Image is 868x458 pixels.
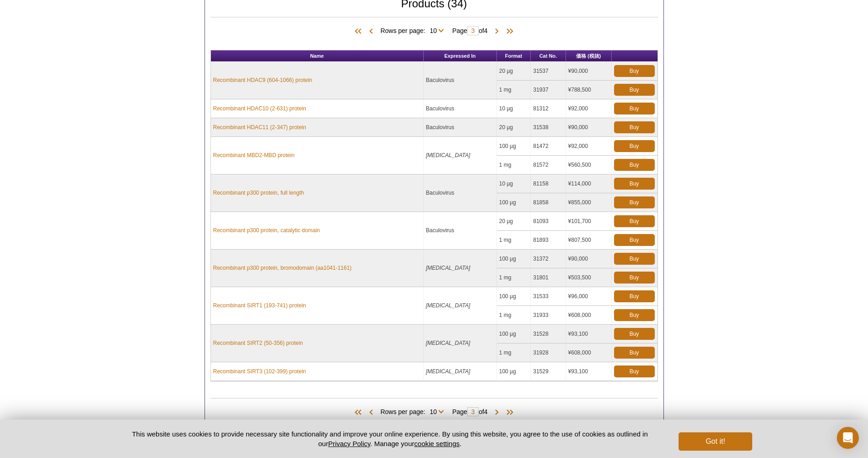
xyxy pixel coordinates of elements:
i: [MEDICAL_DATA] [426,368,470,375]
a: Buy [614,121,655,133]
td: 31537 [531,62,566,81]
td: 31533 [531,287,566,306]
a: Recombinant HDAC11 (2-347) protein [213,123,306,131]
button: Got it! [679,432,752,451]
div: Open Intercom Messenger [837,427,859,449]
td: 10 µg [497,174,531,193]
button: cookie settings [414,440,459,447]
td: ¥114,000 [566,174,612,193]
td: ¥92,000 [566,137,612,156]
span: Previous Page [367,27,376,36]
th: Cat No. [531,50,566,62]
td: 31928 [531,343,566,362]
td: 100 µg [497,250,531,268]
a: Buy [614,347,655,359]
td: ¥608,000 [566,343,612,362]
td: 1 mg [497,343,531,362]
th: Format [497,50,531,62]
td: ¥503,500 [566,268,612,287]
td: 20 µg [497,212,531,231]
i: [MEDICAL_DATA] [426,265,470,271]
td: ¥93,100 [566,362,612,381]
a: Buy [614,272,655,284]
a: Buy [614,159,655,171]
td: ¥96,000 [566,287,612,306]
a: Recombinant p300 protein, full length [213,189,304,197]
a: Buy [614,290,655,302]
td: ¥855,000 [566,193,612,212]
td: 81093 [531,212,566,231]
td: 20 µg [497,118,531,137]
a: Recombinant SIRT3 (102-399) protein [213,367,306,376]
td: 81158 [531,174,566,193]
td: ¥608,000 [566,306,612,325]
a: Recombinant p300 protein, catalytic domain [213,226,320,234]
td: 31372 [531,250,566,268]
td: 100 µg [497,287,531,306]
td: ¥90,000 [566,250,612,268]
a: Buy [614,309,655,321]
span: 4 [484,27,488,34]
span: Last Page [501,408,515,417]
a: Privacy Policy [328,440,370,447]
td: 81472 [531,137,566,156]
td: 100 µg [497,362,531,381]
a: Recombinant HDAC10 (2-631) protein [213,104,306,113]
td: 81312 [531,99,566,118]
span: Rows per page: [380,407,447,416]
span: First Page [353,27,367,36]
a: Buy [614,253,655,265]
a: Buy [614,103,655,114]
td: 1 mg [497,231,531,250]
th: 価格 (税抜) [566,50,612,62]
td: 31529 [531,362,566,381]
td: Baculovirus [424,118,497,137]
td: ¥101,700 [566,212,612,231]
a: Recombinant p300 protein, bromodomain (aa1041-1161) [213,264,352,272]
td: 31933 [531,306,566,325]
td: ¥93,100 [566,325,612,343]
a: Buy [614,65,655,77]
td: 1 mg [497,81,531,99]
a: Buy [614,178,655,190]
p: This website uses cookies to provide necessary site functionality and improve your online experie... [116,429,664,448]
a: Recombinant HDAC9 (604-1066) protein [213,76,313,84]
td: 100 µg [497,325,531,343]
td: ¥560,500 [566,156,612,174]
td: Baculovirus [424,62,497,99]
span: Previous Page [367,408,376,417]
td: 1 mg [497,268,531,287]
span: First Page [353,408,367,417]
i: [MEDICAL_DATA] [426,302,470,309]
td: 81893 [531,231,566,250]
span: Page of [447,407,492,416]
a: Buy [614,140,655,152]
td: 1 mg [497,306,531,325]
a: Buy [614,196,655,208]
i: [MEDICAL_DATA] [426,340,470,346]
td: Baculovirus [424,212,497,250]
td: 31528 [531,325,566,343]
span: 4 [484,408,488,415]
td: 100 µg [497,193,531,212]
a: Buy [614,365,655,377]
span: Last Page [501,27,515,36]
td: 20 µg [497,62,531,81]
td: ¥92,000 [566,99,612,118]
td: Baculovirus [424,174,497,212]
span: Next Page [492,408,501,417]
a: Recombinant MBD2-MBD protein [213,151,295,159]
td: 81858 [531,193,566,212]
td: ¥90,000 [566,62,612,81]
td: ¥90,000 [566,118,612,137]
span: Page of [447,26,492,35]
td: Baculovirus [424,99,497,118]
i: [MEDICAL_DATA] [426,152,470,158]
td: 100 µg [497,137,531,156]
td: 31538 [531,118,566,137]
a: Buy [614,234,655,246]
td: ¥788,500 [566,81,612,99]
td: 31801 [531,268,566,287]
span: Next Page [492,27,501,36]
